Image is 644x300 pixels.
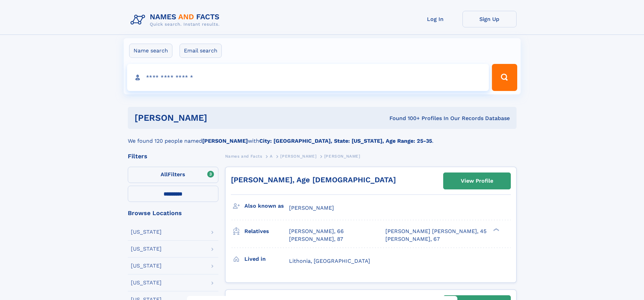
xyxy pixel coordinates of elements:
[129,44,172,58] label: Name search
[131,229,162,235] div: [US_STATE]
[202,138,248,144] b: [PERSON_NAME]
[462,11,517,27] a: Sign Up
[131,246,162,252] div: [US_STATE]
[135,114,299,122] h1: [PERSON_NAME]
[385,228,486,235] a: [PERSON_NAME] [PERSON_NAME], 45
[244,253,289,265] h3: Lived in
[280,152,316,160] a: [PERSON_NAME]
[461,173,493,189] div: View Profile
[408,11,462,27] a: Log In
[270,152,273,160] a: A
[128,11,225,29] img: Logo Names and Facts
[161,171,168,178] span: All
[270,154,273,159] span: A
[244,226,289,237] h3: Relatives
[128,153,218,159] div: Filters
[289,228,344,235] a: [PERSON_NAME], 66
[289,258,370,264] span: Lithonia, [GEOGRAPHIC_DATA]
[492,64,517,91] button: Search Button
[128,167,218,183] label: Filters
[225,152,262,160] a: Names and Facts
[385,235,440,243] a: [PERSON_NAME], 67
[131,280,162,285] div: [US_STATE]
[127,64,489,91] input: search input
[298,115,510,122] div: Found 100+ Profiles In Our Records Database
[492,228,500,232] div: ❯
[444,173,510,189] a: View Profile
[128,129,517,145] div: We found 120 people named with .
[280,154,316,159] span: [PERSON_NAME]
[289,235,343,243] a: [PERSON_NAME], 87
[259,138,432,144] b: City: [GEOGRAPHIC_DATA], State: [US_STATE], Age Range: 25-35
[244,200,289,212] h3: Also known as
[180,44,222,58] label: Email search
[289,205,334,211] span: [PERSON_NAME]
[231,176,396,184] a: [PERSON_NAME], Age [DEMOGRAPHIC_DATA]
[131,263,162,269] div: [US_STATE]
[324,154,360,159] span: [PERSON_NAME]
[128,210,218,216] div: Browse Locations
